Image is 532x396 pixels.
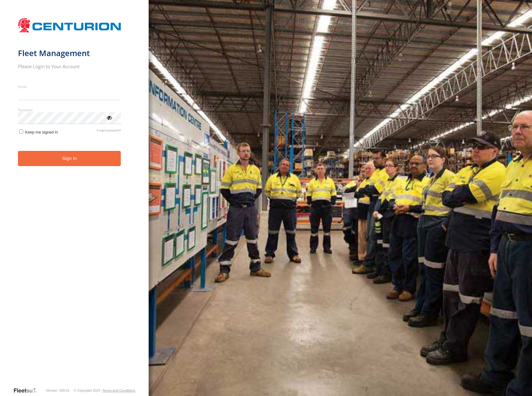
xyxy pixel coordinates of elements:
[18,15,131,387] form: main
[18,108,121,112] label: Password
[106,114,112,121] div: ViewPassword
[18,63,121,69] h2: Please Login to Your Account
[18,151,121,166] button: Sign in
[25,130,58,134] span: Keep me signed in
[18,48,121,58] h1: Fleet Management
[102,389,135,392] a: Terms and Conditions
[74,389,135,392] div: © Copyright 2025 -
[19,130,23,134] input: Keep me signed in
[97,129,121,134] a: Forgot password?
[46,389,70,392] div: Version: 309.01
[18,17,121,33] img: Centurion Transport
[18,84,121,89] label: Email
[13,387,42,394] a: Visit our Website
